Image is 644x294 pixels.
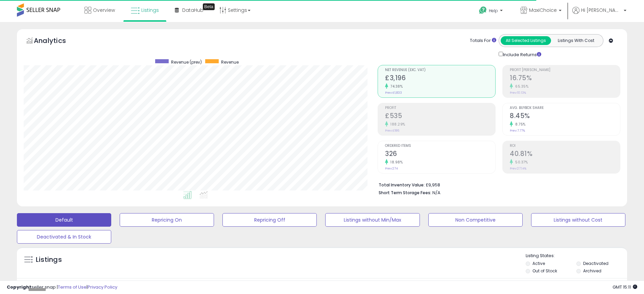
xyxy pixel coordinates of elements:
[510,74,620,83] h2: 16.75%
[510,112,620,121] h2: 8.45%
[379,182,425,188] b: Total Inventory Value:
[34,36,79,47] h5: Analytics
[385,74,495,83] h2: £3,196
[513,160,528,165] small: 50.37%
[379,180,615,188] li: £9,958
[120,213,214,227] button: Repricing On
[385,166,398,171] small: Prev: 274
[432,189,440,196] span: N/A
[479,6,487,15] i: Get Help
[510,166,526,171] small: Prev: 27.14%
[474,1,509,22] a: Help
[385,144,495,148] span: Ordered Items
[489,8,498,14] span: Help
[510,91,526,95] small: Prev: 10.13%
[613,284,637,290] span: 2025-09-9 15:11 GMT
[388,160,403,165] small: 18.98%
[494,50,549,58] div: Include Returns
[513,122,526,127] small: 8.75%
[510,68,620,72] span: Profit [PERSON_NAME]
[379,190,431,196] b: Short Term Storage Fees:
[551,36,601,45] button: Listings With Cost
[17,230,111,244] button: Deactivated & In Stock
[17,213,111,227] button: Default
[583,268,601,274] label: Archived
[532,268,557,274] label: Out of Stock
[583,261,609,266] label: Deactivated
[526,253,627,259] p: Listing States:
[510,144,620,148] span: ROI
[388,84,403,89] small: 74.38%
[581,7,622,14] span: Hi [PERSON_NAME]
[203,3,215,10] div: Tooltip anchor
[385,129,399,133] small: Prev: £186
[221,59,239,65] span: Revenue
[325,213,420,227] button: Listings without Min/Max
[531,213,625,227] button: Listings without Cost
[385,106,495,110] span: Profit
[385,68,495,72] span: Net Revenue (Exc. VAT)
[182,7,204,14] span: DataHub
[385,150,495,159] h2: 326
[36,255,62,265] h5: Listings
[513,84,528,89] small: 65.35%
[388,122,405,127] small: 188.29%
[529,7,557,14] span: MaxiChoice
[501,36,551,45] button: All Selected Listings
[93,7,115,14] span: Overview
[510,106,620,110] span: Avg. Buybox Share
[222,213,317,227] button: Repricing Off
[532,261,545,266] label: Active
[510,129,525,133] small: Prev: 7.77%
[572,7,626,22] a: Hi [PERSON_NAME]
[385,91,402,95] small: Prev: £1,833
[470,38,496,44] div: Totals For
[7,284,117,291] div: seller snap | |
[385,112,495,121] h2: £535
[171,59,202,65] span: Revenue (prev)
[428,213,523,227] button: Non Competitive
[7,284,31,290] strong: Copyright
[510,150,620,159] h2: 40.81%
[141,7,159,14] span: Listings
